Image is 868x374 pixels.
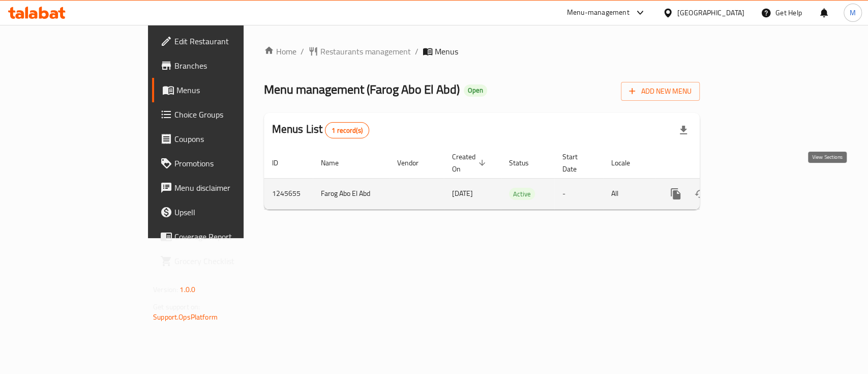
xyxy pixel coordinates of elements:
span: Menus [176,84,285,96]
span: Restaurants management [320,45,411,57]
span: Version: [153,283,178,296]
div: Open [464,84,487,97]
span: Menu disclaimer [174,182,285,194]
a: Promotions [152,151,293,176]
span: Coupons [174,133,285,145]
li: / [301,45,304,57]
a: Coupons [152,127,293,151]
span: Open [464,86,487,95]
div: Export file [671,118,696,142]
span: Name [321,157,352,169]
span: M [850,7,856,18]
span: Vendor [397,157,432,169]
span: Add New Menu [629,85,692,98]
a: Support.OpsPlatform [153,310,218,324]
a: Choice Groups [152,102,293,127]
a: Grocery Checklist [152,249,293,273]
div: Menu-management [567,7,630,19]
td: - [554,178,603,209]
span: 1.0.0 [179,283,195,296]
span: Menu management ( Farog Abo El Abd ) [264,78,460,101]
span: Grocery Checklist [174,255,285,267]
span: ID [272,157,291,169]
a: Menus [152,78,293,102]
span: Promotions [174,157,285,169]
a: Upsell [152,200,293,224]
nav: breadcrumb [264,45,700,57]
h2: Menus List [272,122,369,138]
span: Edit Restaurant [174,35,285,47]
span: Status [509,157,542,169]
table: enhanced table [264,148,769,210]
button: Add New Menu [621,82,700,101]
a: Coverage Report [152,224,293,249]
button: more [664,182,688,206]
a: Menu disclaimer [152,176,293,200]
span: Menus [435,45,458,57]
span: Branches [174,60,285,72]
span: Coverage Report [174,231,285,243]
span: Created On [452,151,489,175]
a: Edit Restaurant [152,29,293,53]
span: Get support on: [153,300,200,313]
span: Upsell [174,206,285,218]
span: Choice Groups [174,108,285,121]
span: Active [509,188,535,200]
a: Restaurants management [308,45,411,57]
div: Active [509,188,535,200]
div: [GEOGRAPHIC_DATA] [677,7,744,18]
li: / [415,45,418,57]
button: Change Status [688,182,712,206]
th: Actions [655,148,769,179]
div: Total records count [325,122,369,138]
span: [DATE] [452,187,473,200]
span: Start Date [562,151,591,175]
span: Locale [611,157,643,169]
span: 1 record(s) [325,126,369,135]
td: All [603,178,655,209]
a: Branches [152,53,293,78]
td: Farog Abo El Abd [313,178,389,209]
